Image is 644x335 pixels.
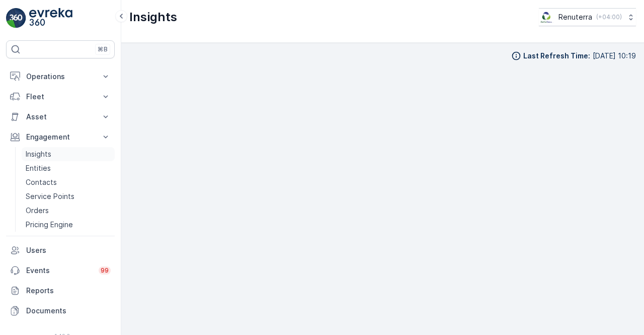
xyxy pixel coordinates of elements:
[22,161,115,175] a: Entities
[22,189,115,204] a: Service Points
[6,281,115,301] a: Reports
[26,112,95,122] p: Asset
[22,147,115,161] a: Insights
[26,163,51,173] p: Entities
[6,8,26,28] img: logo
[22,175,115,189] a: Contacts
[129,9,177,25] p: Insights
[539,12,554,23] img: Screenshot_2024-07-26_at_13.33.01.png
[558,12,592,22] p: Renuterra
[6,301,115,321] a: Documents
[6,127,115,147] button: Engagement
[596,13,622,21] p: ( +04:00 )
[26,306,111,316] p: Documents
[26,149,51,159] p: Insights
[593,51,636,61] p: [DATE] 10:19
[22,218,115,232] a: Pricing Engine
[26,206,49,216] p: Orders
[101,266,109,275] p: 99
[26,177,57,187] p: Contacts
[26,92,95,102] p: Fleet
[6,66,115,87] button: Operations
[26,265,93,276] p: Events
[26,132,95,142] p: Engagement
[26,245,111,255] p: Users
[6,260,115,281] a: Events99
[29,8,72,28] img: logo_light-DOdMpM7g.png
[26,220,73,230] p: Pricing Engine
[6,87,115,107] button: Fleet
[22,204,115,218] a: Orders
[6,240,115,260] a: Users
[26,191,74,202] p: Service Points
[6,107,115,127] button: Asset
[539,8,636,26] button: Renuterra(+04:00)
[26,72,95,82] p: Operations
[26,286,111,296] p: Reports
[98,45,108,53] p: ⌘B
[523,51,590,61] p: Last Refresh Time :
